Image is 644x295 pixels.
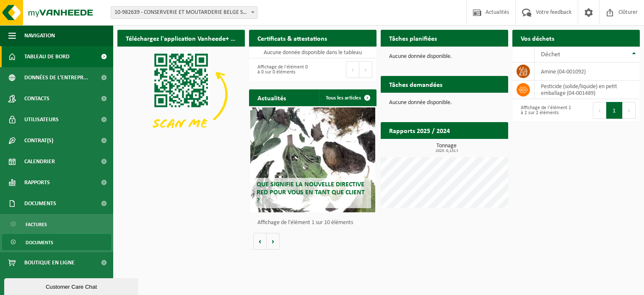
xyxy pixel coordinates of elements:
span: Contacts [24,88,49,109]
button: Previous [346,61,359,78]
span: Documents [24,193,56,214]
span: Utilisateurs [24,109,59,130]
button: Next [359,61,372,78]
span: Navigation [24,25,55,46]
a: Que signifie la nouvelle directive RED pour vous en tant que client ? [250,107,375,212]
span: Rapports [24,172,50,193]
p: Aucune donnée disponible. [389,100,500,106]
span: 10-982639 - CONSERVERIE ET MOUTARDERIE BELGE SA - RAEREN [111,6,257,19]
span: Données de l'entrepr... [24,67,88,88]
iframe: chat widget [4,277,140,295]
span: Que signifie la nouvelle directive RED pour vous en tant que client ? [257,181,365,204]
h2: Certificats & attestations [249,30,335,46]
span: Boutique en ligne [24,252,75,273]
div: Affichage de l'élément 1 à 2 sur 2 éléments [517,101,572,120]
span: 2025: 0,131 t [385,149,508,153]
button: Volgende [267,233,280,250]
h2: Vos déchets [512,30,563,46]
p: Affichage de l'élément 1 sur 10 éléments [257,220,372,226]
td: Aucune donnée disponible dans le tableau [249,47,377,58]
a: Consulter les rapports [435,138,507,155]
span: Conditions d'accepta... [24,273,88,294]
span: Déchet [541,51,560,58]
span: Contrat(s) [24,130,53,151]
h2: Rapports 2025 / 2024 [381,122,458,138]
h2: Tâches planifiées [381,30,445,46]
button: 1 [606,102,623,119]
span: Documents [26,235,53,251]
td: amine (04-001092) [535,63,640,81]
span: Tableau de bord [24,46,70,67]
a: Factures [2,216,111,232]
td: pesticide (solide/liquide) en petit emballage (04-001489) [535,81,640,99]
button: Next [623,102,636,119]
h2: Téléchargez l'application Vanheede+ maintenant! [117,30,245,46]
a: Documents [2,234,111,250]
h2: Tâches demandées [381,76,451,92]
h3: Tonnage [385,143,508,153]
div: Affichage de l'élément 0 à 0 sur 0 éléments [253,60,309,79]
p: Aucune donnée disponible. [389,54,500,60]
a: Tous les articles [319,89,376,106]
button: Previous [593,102,606,119]
img: Download de VHEPlus App [117,47,245,142]
button: Vorige [253,233,267,250]
h2: Actualités [249,89,294,106]
span: 10-982639 - CONSERVERIE ET MOUTARDERIE BELGE SA - RAEREN [111,7,257,18]
span: Factures [26,217,47,232]
span: Calendrier [24,151,55,172]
